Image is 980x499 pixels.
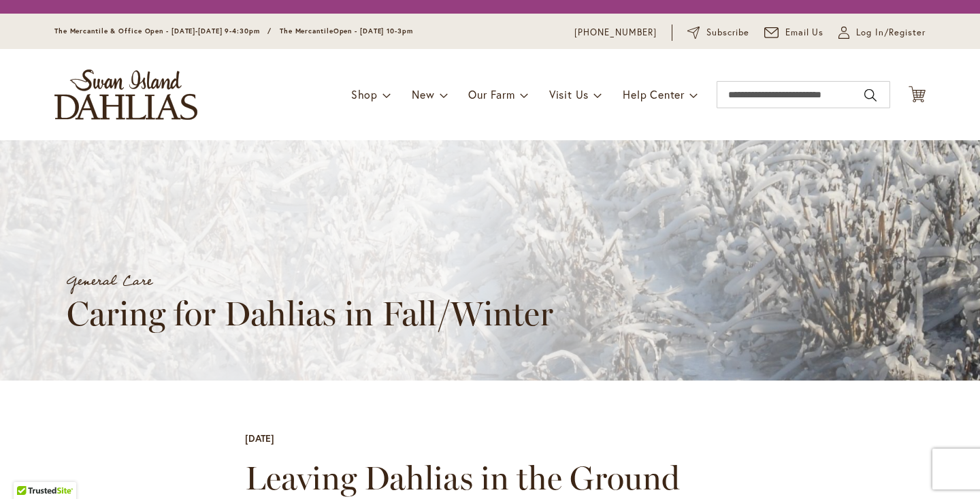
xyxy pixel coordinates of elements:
[67,268,152,294] a: General Care
[333,27,413,35] span: Open - [DATE] 10-3pm
[687,26,749,39] a: Subscribe
[67,294,720,334] h1: Caring for Dahlias in Fall/Winter
[351,87,378,101] span: Shop
[54,27,333,35] span: The Mercantile & Office Open - [DATE]-[DATE] 9-4:30pm / The Mercantile
[785,26,824,39] span: Email Us
[764,26,824,39] a: Email Us
[856,26,926,39] span: Log In/Register
[623,87,685,101] span: Help Center
[549,87,589,101] span: Visit Us
[412,87,434,101] span: New
[54,69,197,120] a: store logo
[245,432,274,445] div: [DATE]
[245,459,735,497] h2: Leaving Dahlias in the Ground
[864,84,877,106] button: Search
[838,26,926,39] a: Log In/Register
[574,26,657,39] a: [PHONE_NUMBER]
[706,26,749,39] span: Subscribe
[468,87,514,101] span: Our Farm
